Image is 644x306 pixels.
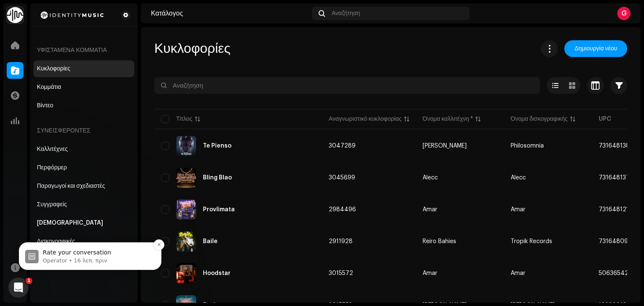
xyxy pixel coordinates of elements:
re-m-nav-item: Κυκλοφορίες [34,60,134,77]
img: fa8e1060-cf72-467f-8027-e97d5474e4e6 [176,168,196,188]
span: Reiro Bahies [423,239,497,244]
div: Καλλιτέχνες [37,146,68,153]
span: 3015572 [329,270,353,276]
input: Αναζήτηση [154,77,540,94]
div: Παραγωγοί και σχεδιαστές [37,183,105,189]
div: Te Pienso [203,143,231,149]
re-m-nav-item: Συγγραφείς [34,196,134,213]
span: Δημιουργία νέου [574,40,617,57]
div: Περφόρμερ [37,164,67,171]
re-m-nav-item: Παραγωγοί και σχεδιαστές [34,178,134,194]
re-a-nav-header: Υφιστάμενα κομμάτια [34,40,134,60]
div: [PERSON_NAME] [423,143,467,149]
span: 1 [26,277,32,284]
span: Αναζήτηση [332,10,360,17]
div: Hoodstar [203,270,231,276]
div: Κομμάτια [37,84,61,91]
div: Εκδότες [37,220,103,226]
iframe: Intercom notifications μήνυμα [6,225,174,283]
div: Baile [203,239,218,244]
span: 3045699 [329,175,355,181]
img: 4a212639-5fb7-488d-8f41-ab833f66f380 [176,136,196,156]
span: 2911928 [329,239,353,244]
div: Provlimata [203,207,235,213]
span: Alecc [423,175,497,181]
re-a-nav-header: Συνεισφέροντες [34,121,134,141]
re-m-nav-item: Κομμάτια [34,79,134,96]
span: Tropik Records [511,239,552,244]
img: 3846715c-b5f4-4723-8492-3d8d59b3f3c1 [176,263,196,283]
span: Alecc [511,175,526,181]
img: 2d8271db-5505-4223-b535-acbbe3973654 [37,10,107,20]
div: Κατάλογος [151,10,309,17]
div: Αναγνωριστικό κυκλοφορίας [329,115,402,123]
div: Τίτλος [176,115,192,123]
span: Nick Somnia [423,143,497,149]
div: Κυκλοφορίες [37,65,70,72]
div: G [617,7,631,20]
span: Philosomnia [511,143,544,149]
span: Amar [511,270,525,276]
span: Amar [423,207,497,213]
div: Βίντεο [37,102,53,109]
re-m-nav-item: Περφόρμερ [34,159,134,176]
span: Κυκλοφορίες [154,40,231,57]
span: 2984496 [329,207,356,213]
iframe: Intercom live chat [8,277,29,298]
div: Συγγραφείς [37,201,67,208]
div: Reiro Bahies [423,239,456,244]
div: Amar [423,207,437,213]
img: 0f74c21f-6d1c-4dbc-9196-dbddad53419e [7,7,23,23]
re-m-nav-item: Εκδότες [34,215,134,231]
span: 3047289 [329,143,356,149]
img: 0add40a2-0f24-424b-90f6-644dd806ce12 [176,231,196,252]
div: Alecc [423,175,438,181]
re-m-nav-item: Καλλιτέχνες [34,141,134,158]
div: Όνομα δισκογραφικής [511,115,568,123]
img: 74fe5923-ec19-4d26-8fc7-cc7335eab1f1 [176,200,196,220]
div: Όνομα καλλιτέχνη * [423,115,473,123]
span: 7316481378501 [599,175,644,181]
div: Bling Blao [203,175,232,181]
div: Amar [423,270,437,276]
span: 7316481213659 [599,207,643,213]
span: Amar [511,207,525,213]
re-m-nav-item: Βίντεο [34,97,134,114]
button: Δημιουργία νέου [564,40,627,57]
span: Amar [423,270,497,276]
